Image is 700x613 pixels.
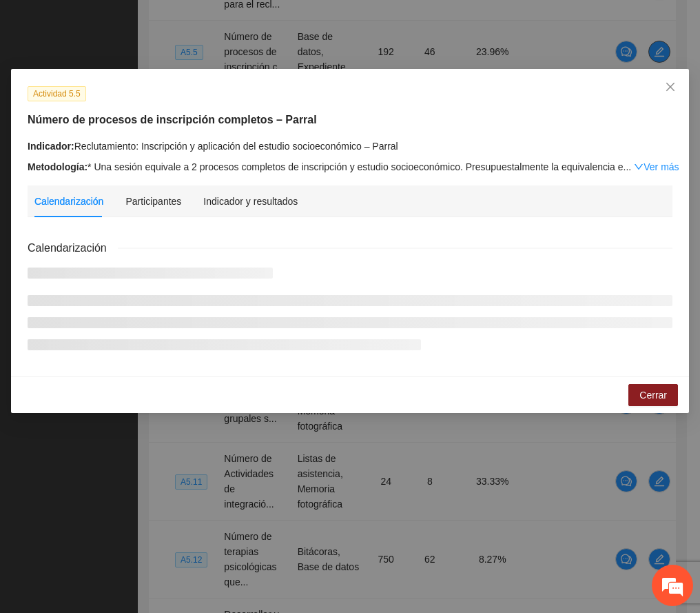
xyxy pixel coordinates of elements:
div: Minimizar ventana de chat en vivo [226,7,259,40]
span: ... [624,161,632,172]
strong: Indicador: [28,141,74,152]
div: Indicador y resultados [203,194,298,209]
h5: Número de procesos de inscripción completos – Parral [28,112,672,128]
div: Chatee con nosotros ahora [72,70,231,88]
span: down [634,162,644,172]
strong: Metodología: [28,161,87,172]
div: Participantes [125,194,181,209]
div: * Una sesión equivale a 2 procesos completos de inscripción y estudio socioeconómico. Presupuesta... [28,159,672,174]
button: Cerrar [628,384,678,406]
div: Reclutamiento: Inscripción y aplicación del estudio socioeconómico – Parral [28,139,672,154]
button: Close [652,69,689,106]
span: Cerrar [639,388,667,403]
div: Calendarización [34,194,103,209]
span: Estamos en línea. [80,184,190,323]
span: close [665,81,676,92]
a: Expand [634,161,679,172]
span: Calendarización [28,239,118,257]
textarea: Escriba su mensaje y pulse “Intro” [7,376,262,425]
span: Actividad 5.5 [28,86,86,101]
